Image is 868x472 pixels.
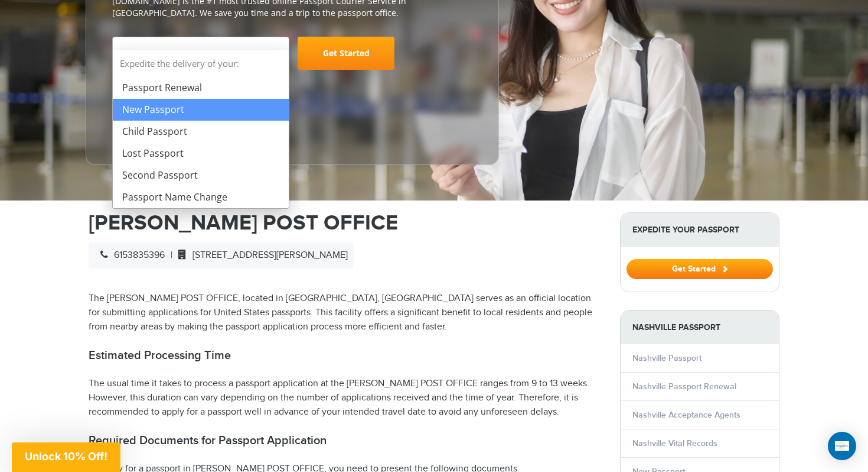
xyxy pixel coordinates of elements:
[632,438,717,448] a: Nashville Vital Records
[632,382,736,392] a: Nashville Passport Renewal
[621,311,779,344] strong: Nashville Passport
[112,37,289,70] span: Select Your Service
[626,259,773,279] button: Get Started
[113,164,289,186] li: Second Passport
[89,212,602,234] h1: [PERSON_NAME] POST OFFICE
[89,292,602,334] p: The [PERSON_NAME] POST OFFICE, located in [GEOGRAPHIC_DATA], [GEOGRAPHIC_DATA] serves as an offic...
[113,50,289,77] strong: Expedite the delivery of your:
[113,99,289,121] li: New Passport
[113,50,289,208] li: Expedite the delivery of your:
[113,143,289,164] li: Lost Passport
[94,250,165,261] span: 6153835396
[122,41,277,75] span: Select Your Service
[112,76,472,88] span: Starting at $199 + government fees
[122,47,216,61] span: Select Your Service
[89,348,602,363] h2: Estimated Processing Time
[89,434,602,448] h2: Required Documents for Passport Application
[25,450,107,463] span: Unlock 10% Off!
[298,37,394,70] a: Get Started
[626,264,773,273] a: Get Started
[12,442,120,472] div: Unlock 10% Off!
[621,213,779,247] strong: Expedite Your Passport
[632,353,701,363] a: Nashville Passport
[113,121,289,143] li: Child Passport
[828,432,856,460] div: Open Intercom Messenger
[89,243,354,269] div: |
[89,377,602,419] p: The usual time it takes to process a passport application at the [PERSON_NAME] POST OFFICE ranges...
[113,186,289,208] li: Passport Name Change
[632,410,740,420] a: Nashville Acceptance Agents
[172,250,348,261] span: [STREET_ADDRESS][PERSON_NAME]
[113,77,289,99] li: Passport Renewal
